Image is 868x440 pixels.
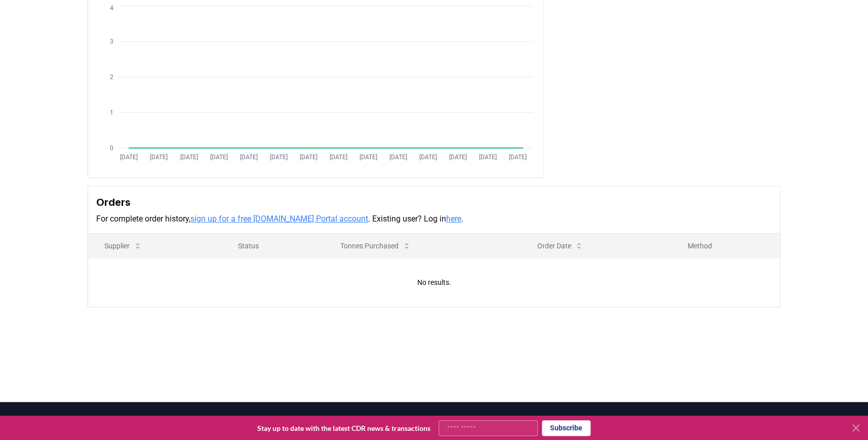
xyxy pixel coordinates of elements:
button: Tonnes Purchased [332,236,419,256]
tspan: 1 [110,109,113,116]
tspan: 4 [110,5,113,12]
tspan: [DATE] [389,154,407,161]
tspan: [DATE] [180,154,198,161]
tspan: [DATE] [150,154,168,161]
tspan: 3 [110,38,113,45]
tspan: [DATE] [419,154,437,161]
td: No results. [88,258,780,307]
p: Method [679,241,772,251]
tspan: 0 [110,144,113,152]
h3: Orders [96,195,772,210]
a: sign up for a free [DOMAIN_NAME] Portal account [190,214,368,224]
tspan: [DATE] [360,154,377,161]
tspan: [DATE] [449,154,467,161]
tspan: [DATE] [210,154,228,161]
p: For complete order history, . Existing user? Log in . [96,213,772,225]
button: Order Date [529,236,591,256]
tspan: [DATE] [479,154,497,161]
button: Supplier [96,236,150,256]
p: Status [230,241,315,251]
tspan: [DATE] [270,154,288,161]
tspan: 2 [110,74,113,81]
tspan: [DATE] [509,154,527,161]
tspan: [DATE] [300,154,318,161]
a: here [446,214,461,224]
tspan: [DATE] [240,154,258,161]
tspan: [DATE] [120,154,138,161]
tspan: [DATE] [330,154,347,161]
